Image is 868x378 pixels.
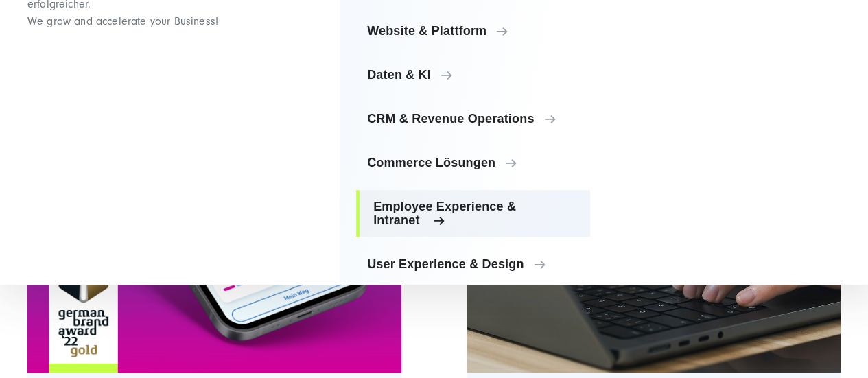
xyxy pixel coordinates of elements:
[356,58,590,91] a: Daten & KI
[356,248,590,281] a: User Experience & Design
[367,68,579,82] span: Daten & KI
[356,190,590,237] a: Employee Experience & Intranet
[356,146,590,179] a: Commerce Lösungen
[356,14,590,47] a: Website & Plattform
[367,24,579,38] span: Website & Plattform
[373,200,579,227] span: Employee Experience & Intranet
[367,257,579,271] span: User Experience & Design
[356,102,590,135] a: CRM & Revenue Operations
[367,156,579,169] span: Commerce Lösungen
[367,112,579,126] span: CRM & Revenue Operations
